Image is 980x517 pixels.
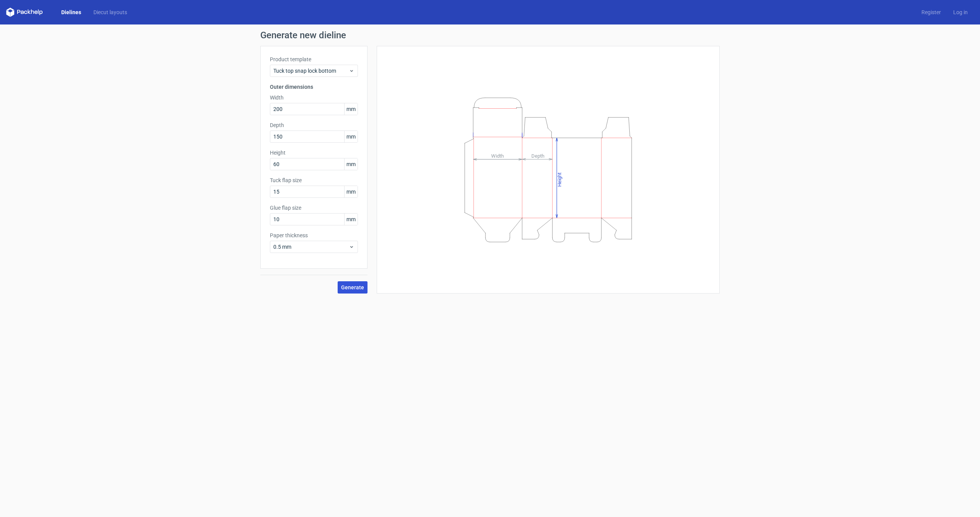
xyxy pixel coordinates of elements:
label: Depth [270,121,358,129]
h3: Outer dimensions [270,83,358,91]
h1: Generate new dieline [260,31,720,40]
a: Diecut layouts [87,8,133,16]
span: Tuck top snap lock bottom [273,67,349,75]
label: Width [270,94,358,101]
button: Generate [338,281,367,294]
span: mm [344,158,358,170]
label: Glue flap size [270,204,358,212]
label: Product template [270,55,358,63]
tspan: Width [491,153,504,158]
a: Register [915,8,947,16]
a: Log in [947,8,974,16]
span: mm [344,186,358,197]
span: mm [344,131,358,142]
a: Dielines [55,8,87,16]
tspan: Height [557,172,562,186]
label: Height [270,149,358,157]
tspan: Depth [531,153,544,158]
span: Generate [341,285,364,290]
span: mm [344,214,358,225]
label: Tuck flap size [270,176,358,184]
label: Paper thickness [270,232,358,239]
span: mm [344,103,358,115]
span: 0.5 mm [273,243,349,251]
